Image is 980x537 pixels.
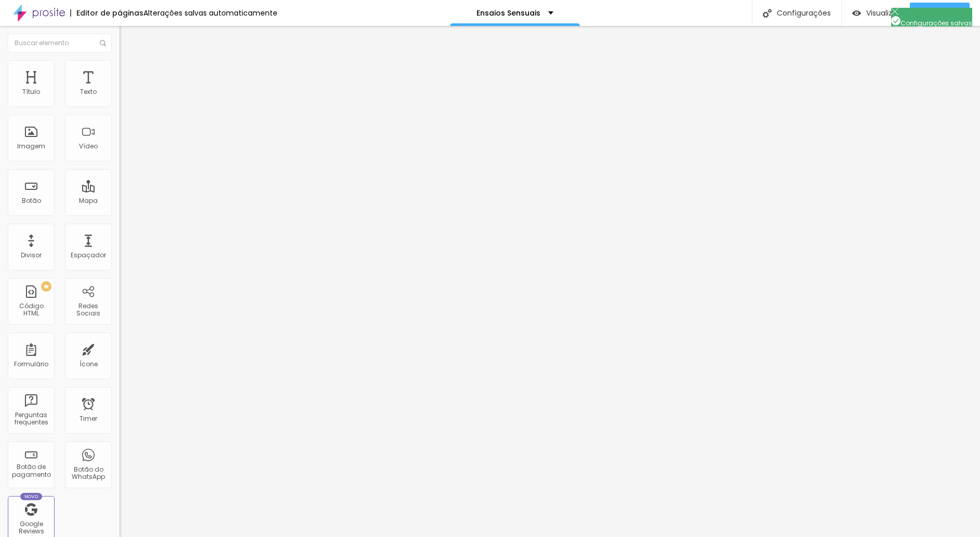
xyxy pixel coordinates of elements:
div: Texto [80,88,97,95]
div: Perguntas frequentes [10,411,51,426]
div: Editor de páginas [70,9,143,17]
img: Icone [763,9,772,18]
span: Visualizar [866,9,899,17]
input: Buscar elemento [8,34,112,52]
div: Botão de pagamento [10,463,51,478]
div: Timer [80,415,97,422]
div: Imagem [17,143,45,150]
img: view-1.svg [852,9,861,18]
div: Código HTML [10,302,51,318]
div: Mapa [79,197,98,204]
img: Icone [891,8,898,15]
div: Novo [20,493,43,500]
div: Espaçador [71,252,106,259]
div: Título [22,88,40,95]
div: Alterações salvas automaticamente [143,9,277,17]
div: Google Reviews [10,520,51,535]
div: Botão do WhatsApp [68,466,109,481]
div: Ícone [80,361,98,368]
div: Redes Sociais [68,302,109,318]
iframe: Editor [120,26,980,537]
div: Formulário [14,361,48,368]
button: Visualizar [842,3,910,23]
p: Ensaios Sensuais [476,9,540,17]
img: Icone [891,16,900,25]
img: Icone [100,40,106,46]
button: Publicar [910,3,970,23]
span: Configurações salvas [891,19,972,27]
div: Botão [22,197,41,204]
div: Vídeo [79,143,98,150]
div: Divisor [21,252,42,259]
